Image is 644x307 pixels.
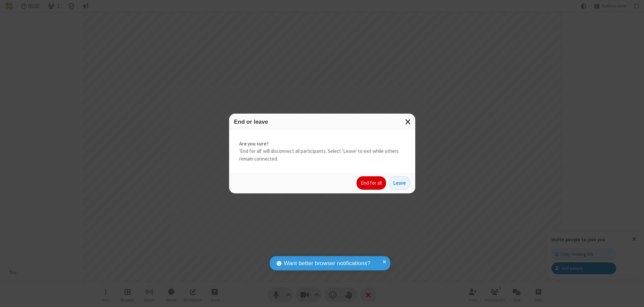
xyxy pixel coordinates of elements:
button: Close modal [401,114,415,130]
button: Leave [389,176,410,190]
button: End for all [357,176,386,190]
span: Want better browser notifications? [284,259,370,268]
strong: Are you sure? [239,140,405,148]
h3: End or leave [234,119,410,125]
div: 'End for all' will disconnect all participants. Select 'Leave' to exit while others remain connec... [229,130,415,173]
